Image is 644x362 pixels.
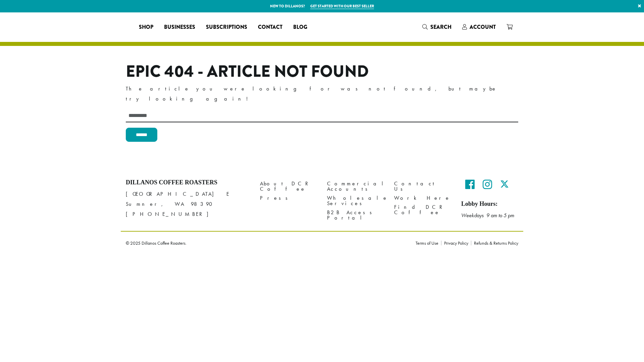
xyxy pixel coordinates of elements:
[260,179,317,193] a: About DCR Coffee
[164,23,195,32] span: Businesses
[327,179,384,193] a: Commercial Accounts
[126,84,518,104] p: The article you were looking for was not found, but maybe try looking again!
[394,179,451,193] a: Contact Us
[430,23,451,31] span: Search
[394,194,451,203] a: Work Here
[461,200,518,208] h5: Lobby Hours:
[327,194,384,208] a: Wholesale Services
[133,22,159,33] a: Shop
[327,208,384,223] a: B2B Access Portal
[394,203,451,217] a: Find DCR Coffee
[126,241,406,245] p: © 2025 Dillanos Coffee Roasters.
[126,179,250,186] h4: Dillanos Coffee Roasters
[471,241,518,245] a: Refunds & Returns Policy
[126,62,518,81] h1: Epic 404 - Article Not Found
[258,23,282,32] span: Contact
[470,23,496,31] span: Account
[310,3,374,9] a: Get started with our best seller
[126,189,250,219] p: [GEOGRAPHIC_DATA] E Sumner, WA 98390 [PHONE_NUMBER]
[139,23,153,32] span: Shop
[461,212,514,219] em: Weekdays 9 am to 5 pm
[293,23,307,32] span: Blog
[260,194,317,203] a: Press
[417,21,457,33] a: Search
[206,23,247,32] span: Subscriptions
[441,241,471,245] a: Privacy Policy
[416,241,441,245] a: Terms of Use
